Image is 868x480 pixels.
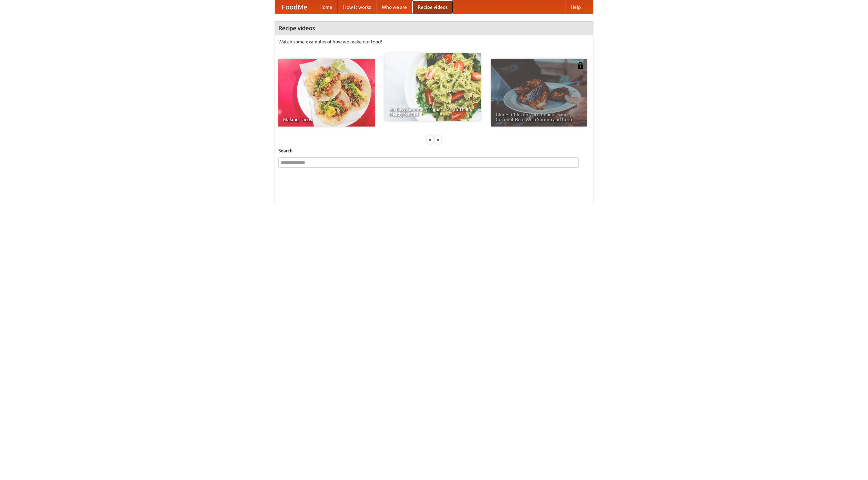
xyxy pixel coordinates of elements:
a: Who we are [376,0,412,14]
p: Watch some examples of how we make our food! [278,38,590,45]
a: Home [314,0,338,14]
div: « [427,135,433,144]
span: An Easy, Summery Tomato Pasta That's Ready for Fall [389,107,476,116]
div: » [435,135,441,144]
a: An Easy, Summery Tomato Pasta That's Ready for Fall [384,53,481,121]
h5: Search [278,147,590,154]
img: 483408.png [577,62,584,69]
a: Help [565,0,586,14]
a: FoodMe [275,0,314,14]
a: Recipe videos [412,0,453,14]
a: How it works [338,0,376,14]
span: Making Tacos [283,117,370,122]
h4: Recipe videos [275,21,593,35]
a: Making Tacos [278,59,375,127]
